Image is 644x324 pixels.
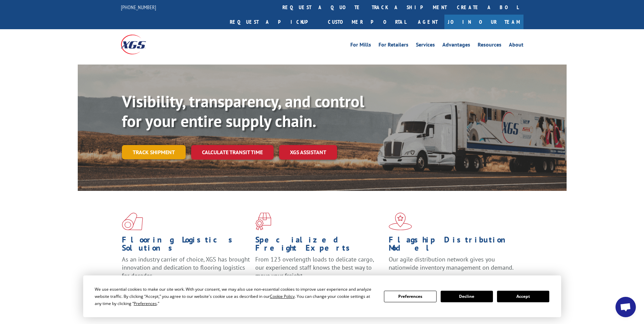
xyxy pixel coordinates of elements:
a: Advantages [442,42,470,50]
button: Accept [497,291,549,302]
button: Decline [441,291,493,302]
b: Visibility, transparency, and control for your entire supply chain. [122,91,364,131]
div: Cookie Consent Prompt [83,275,561,317]
a: Services [416,42,435,50]
a: Customer Portal [323,15,411,29]
img: xgs-icon-focused-on-flooring-red [255,213,271,230]
h1: Flooring Logistics Solutions [122,236,250,255]
a: Resources [478,42,501,50]
a: [PHONE_NUMBER] [121,4,156,11]
h1: Specialized Freight Experts [255,236,384,255]
div: Open chat [615,297,636,317]
a: For Retailers [379,42,408,50]
a: Calculate transit time [191,145,274,160]
p: From 123 overlength loads to delicate cargo, our experienced staff knows the best way to move you... [255,255,384,286]
a: Track shipment [122,145,186,159]
div: We use essential cookies to make our site work. With your consent, we may also use non-essential ... [95,286,376,307]
span: Our agile distribution network gives you nationwide inventory management on demand. [389,255,514,271]
a: XGS ASSISTANT [279,145,337,160]
a: Request a pickup [225,15,323,29]
span: Preferences [134,301,157,306]
img: xgs-icon-total-supply-chain-intelligence-red [122,213,143,230]
button: Preferences [384,291,436,302]
a: About [509,42,523,50]
a: Join Our Team [444,15,523,29]
img: xgs-icon-flagship-distribution-model-red [389,213,412,230]
span: Cookie Policy [270,293,295,299]
a: For Mills [350,42,371,50]
a: Agent [411,15,444,29]
h1: Flagship Distribution Model [389,236,517,255]
span: As an industry carrier of choice, XGS has brought innovation and dedication to flooring logistics... [122,255,250,280]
